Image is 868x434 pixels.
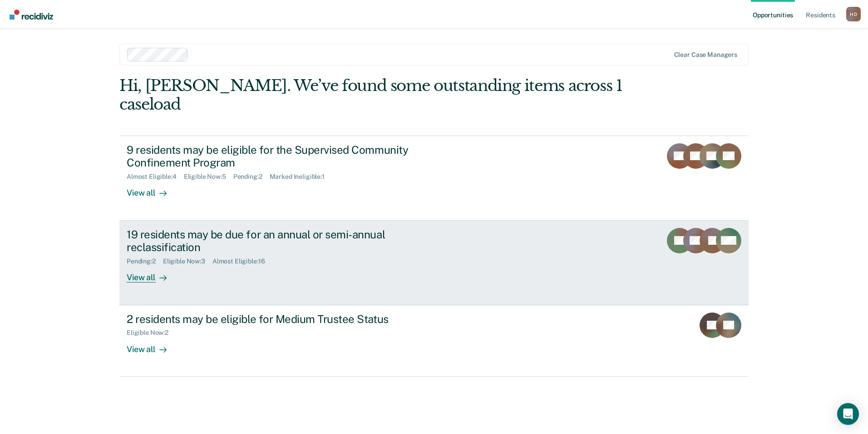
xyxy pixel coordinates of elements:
a: 2 residents may be eligible for Medium Trustee StatusEligible Now:2View all [119,305,749,377]
div: View all [127,337,178,354]
div: Pending : 2 [233,173,270,181]
div: View all [127,181,178,198]
div: Marked Ineligible : 1 [270,173,332,181]
div: 19 residents may be due for an annual or semi-annual reclassification [127,228,445,254]
div: Clear case managers [674,51,737,59]
div: H D [846,7,861,21]
button: Profile dropdown button [846,7,861,21]
div: Eligible Now : 5 [184,173,233,181]
div: 9 residents may be eligible for the Supervised Community Confinement Program [127,143,445,170]
div: Eligible Now : 3 [163,257,212,265]
div: Open Intercom Messenger [837,403,859,425]
div: Pending : 2 [127,257,163,265]
a: 9 residents may be eligible for the Supervised Community Confinement ProgramAlmost Eligible:4Elig... [119,136,749,221]
div: Eligible Now : 2 [127,329,176,337]
div: 2 residents may be eligible for Medium Trustee Status [127,313,445,326]
img: Recidiviz [10,10,53,20]
div: View all [127,265,178,283]
div: Hi, [PERSON_NAME]. We’ve found some outstanding items across 1 caseload [119,76,623,114]
div: Almost Eligible : 16 [212,257,272,265]
div: Almost Eligible : 4 [127,173,184,181]
a: 19 residents may be due for an annual or semi-annual reclassificationPending:2Eligible Now:3Almos... [119,221,749,305]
